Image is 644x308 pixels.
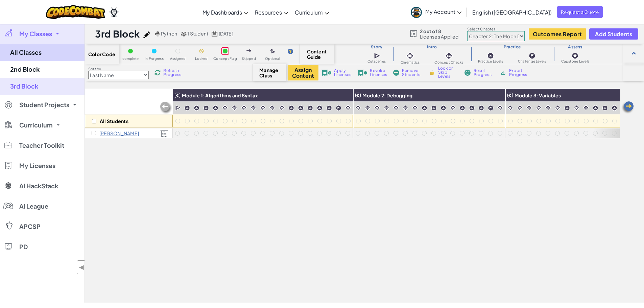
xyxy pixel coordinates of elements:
img: IconHint.svg [288,49,293,54]
span: Student Projects [19,102,69,108]
img: IconCinematic.svg [345,104,351,111]
a: My Account [407,1,465,23]
img: IconRemoveStudents.svg [393,70,399,76]
img: IconCinematic.svg [450,104,456,111]
img: IconPracticeLevel.svg [298,105,304,111]
span: English ([GEOGRAPHIC_DATA]) [472,9,552,16]
span: AI League [19,203,48,209]
span: Challenge Levels [518,60,546,63]
img: MultipleUsers.png [181,31,187,37]
span: Skipped [242,57,256,61]
img: IconOptionalLevel.svg [270,49,275,54]
img: IconPracticeLevel.svg [431,105,437,111]
img: IconInteractive.svg [526,104,532,111]
span: Reset Progress [474,69,494,77]
img: IconCutscene.svg [374,52,381,60]
button: Assign Content [288,65,318,80]
a: Request a Quote [557,6,603,18]
span: Optional [265,57,280,61]
img: IconInteractive.svg [583,104,589,111]
img: IconPracticeLevel.svg [288,105,294,111]
h3: Assess [554,44,597,50]
img: IconCinematic.svg [535,104,542,111]
img: CodeCombat logo [46,5,105,19]
img: IconArchive.svg [500,70,506,76]
span: Python [161,30,177,37]
span: My Classes [19,31,52,37]
span: Curriculum [19,122,53,128]
img: IconPracticeLevel.svg [478,105,484,111]
img: IconLicenseApply.svg [321,70,332,76]
img: IconReload.svg [154,70,161,76]
span: Module 2: Debugging [362,92,412,98]
img: python.png [155,31,160,37]
img: IconInteractive.svg [364,104,371,111]
span: Export Progress [509,69,530,77]
img: IconPracticeLevel.svg [326,105,332,111]
span: complete [122,57,139,61]
a: Resources [252,3,291,21]
p: Christopher McFadden [99,131,139,136]
img: IconPracticeLevel.svg [612,105,617,111]
img: IconCinematic.svg [554,104,561,111]
span: Manage Class [259,67,279,78]
span: My Account [425,8,461,15]
img: IconSkippedLevel.svg [246,49,252,52]
span: Refresh Progress [163,69,184,77]
img: IconPracticeLevel.svg [307,105,313,111]
img: IconInteractive.svg [402,104,409,111]
label: Select Chapter [467,26,525,32]
img: IconCinematic.svg [222,104,228,111]
span: Resources [255,9,282,16]
span: Assigned [170,57,186,61]
span: Locked [195,57,208,61]
h3: Story [360,44,393,50]
span: Curriculum [295,9,323,16]
img: Ozaria [109,7,119,17]
img: IconPracticeLevel.svg [194,105,199,111]
img: IconPracticeLevel.svg [469,105,475,111]
h3: Intro [393,44,471,50]
span: Capstone Levels [561,60,589,63]
span: Concept Checks [434,61,463,64]
span: Lock or Skip Levels [438,66,458,78]
img: IconLock.svg [428,69,435,75]
img: IconPracticeLevel.svg [317,105,323,111]
a: Curriculum [291,3,332,21]
img: Arrow_Left.png [621,101,635,114]
img: IconChallengeLevel.svg [488,105,494,111]
img: IconInteractive.svg [231,104,238,111]
img: avatar [411,7,422,18]
img: IconPracticeLevel.svg [602,105,608,111]
h3: Practice [471,44,554,50]
img: IconCinematic.svg [517,104,523,111]
img: IconReset.svg [464,70,471,76]
img: Licensed [160,130,168,138]
button: Outcomes Report [529,28,586,40]
label: Sort by [88,66,149,72]
img: IconCutscene.svg [175,104,182,111]
img: IconCinematic.svg [279,104,285,111]
span: In Progress [145,57,164,61]
img: IconCinematic.svg [393,104,399,111]
img: IconPracticeLevel.svg [203,105,209,111]
img: IconPracticeLevel.svg [184,105,190,111]
img: IconInteractive.svg [545,104,551,111]
img: IconPracticeLevel.svg [440,105,446,111]
button: Add Students [589,28,638,40]
span: Teacher Toolkit [19,142,64,148]
span: Practice Levels [478,60,503,63]
span: Module 1: Algorithms and Syntax [182,92,258,98]
span: Apply Licenses [334,69,351,77]
span: AI HackStack [19,183,58,189]
span: Cutscenes [367,60,386,63]
img: IconCinematic.svg [374,104,380,111]
img: IconPracticeLevel.svg [422,105,427,111]
img: IconCinematic.svg [573,104,580,111]
img: IconInteractive.svg [383,104,390,111]
span: My Licenses [19,163,55,169]
span: Add Students [595,31,632,37]
span: Revoke Licenses [370,69,387,77]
